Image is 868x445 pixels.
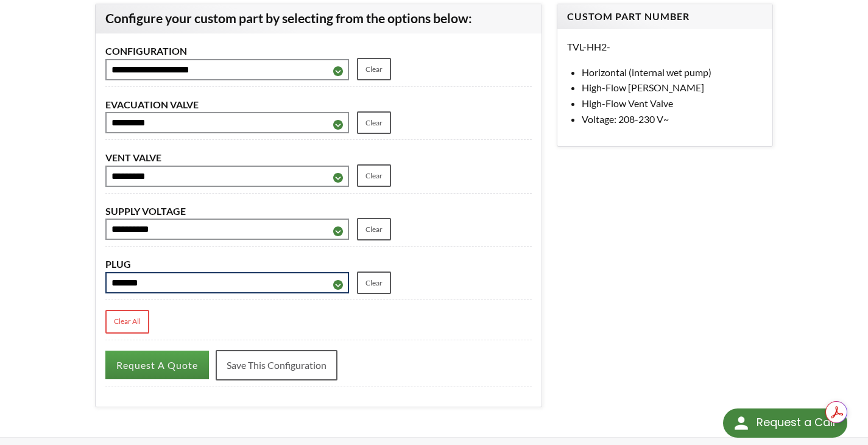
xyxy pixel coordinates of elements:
label: CONFIGURATION [105,43,532,59]
li: Horizontal (internal wet pump) [582,65,763,80]
li: High-Flow [PERSON_NAME] [582,80,763,96]
label: SUPPLY VOLTAGE [105,203,532,219]
h4: Custom Part Number [567,10,763,23]
img: round button [732,413,751,433]
a: Clear All [105,310,149,334]
label: VENT VALVE [105,150,532,166]
a: Save This Configuration [216,350,337,380]
a: Clear [357,164,391,187]
p: TVL-HH2- [567,39,763,55]
li: Voltage: 208-230 V~ [582,111,763,127]
div: Request a Call [757,408,835,436]
a: Clear [357,272,391,294]
a: Clear [357,218,391,240]
label: PLUG [105,256,532,272]
a: Clear [357,111,391,134]
div: Request a Call [723,408,847,438]
a: Clear [357,58,391,80]
label: EVACUATION VALVE [105,97,532,113]
button: Request A Quote [105,351,209,379]
h3: Configure your custom part by selecting from the options below: [105,10,532,27]
li: High-Flow Vent Valve [582,96,763,111]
